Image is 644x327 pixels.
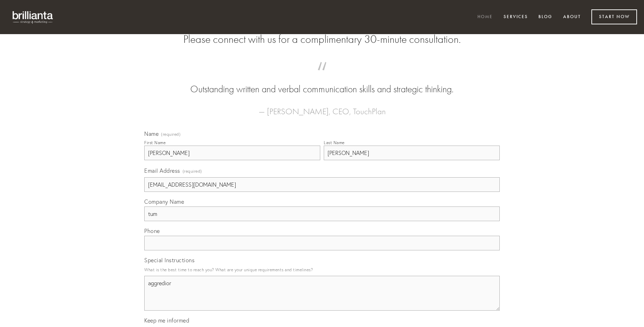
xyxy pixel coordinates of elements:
[161,132,181,137] span: (required)
[499,11,532,23] a: Services
[144,140,166,145] div: First Name
[183,166,202,176] span: (required)
[144,276,500,311] textarea: aggredior
[144,227,160,234] span: Phone
[144,257,194,264] span: Special Instructions
[144,130,159,137] span: Name
[144,167,180,174] span: Email Address
[591,9,637,24] a: Start Now
[324,140,345,145] div: Last Name
[559,11,585,23] a: About
[155,69,489,83] span: “
[144,317,189,324] span: Keep me informed
[7,7,59,27] img: brillianta - research, strategy, marketing
[144,265,500,274] p: What is the best time to reach you? What are your unique requirements and timelines?
[155,96,489,118] figcaption: — [PERSON_NAME], CEO, TouchPlan
[534,11,557,23] a: Blog
[144,198,184,205] span: Company Name
[473,11,497,23] a: Home
[144,33,500,46] h2: Please connect with us for a complimentary 30-minute consultation.
[155,69,489,96] blockquote: Outstanding written and verbal communication skills and strategic thinking.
